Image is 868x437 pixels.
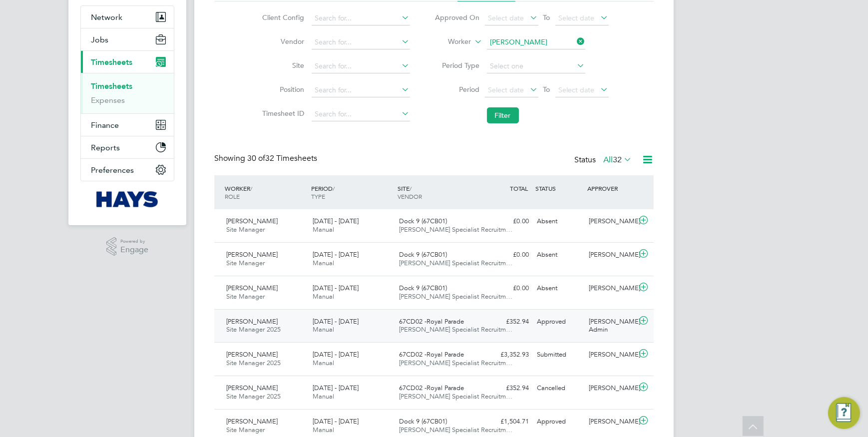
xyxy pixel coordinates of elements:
[481,380,533,397] div: £352.94
[226,284,278,292] span: [PERSON_NAME]
[559,13,595,22] span: Select date
[247,153,265,163] span: 30 of
[313,250,359,259] span: [DATE] - [DATE]
[488,85,524,94] span: Select date
[533,247,585,263] div: Absent
[120,246,148,254] span: Engage
[91,12,122,22] span: Network
[435,13,480,22] label: Approved On
[96,191,159,207] img: hays-logo-retina.png
[91,81,132,91] a: Timesheets
[487,107,519,123] button: Filter
[313,350,359,359] span: [DATE] - [DATE]
[91,35,108,44] span: Jobs
[585,380,637,397] div: [PERSON_NAME]
[585,179,637,197] div: APPROVER
[481,414,533,430] div: £1,504.71
[91,165,134,175] span: Preferences
[585,314,637,339] div: [PERSON_NAME] Admin
[603,155,632,165] label: All
[91,143,120,152] span: Reports
[435,85,480,94] label: Period
[226,250,278,259] span: [PERSON_NAME]
[399,259,513,267] span: [PERSON_NAME] Specialist Recruitm…
[313,325,334,334] span: Manual
[395,179,481,205] div: SITE
[226,384,278,392] span: [PERSON_NAME]
[487,35,585,49] input: Search for...
[510,184,528,192] span: TOTAL
[81,6,174,28] button: Network
[399,426,513,434] span: [PERSON_NAME] Specialist Recruitm…
[226,225,265,234] span: Site Manager
[533,347,585,363] div: Submitted
[585,280,637,297] div: [PERSON_NAME]
[312,59,410,73] input: Search for...
[313,384,359,392] span: [DATE] - [DATE]
[309,179,395,205] div: PERIOD
[313,359,334,367] span: Manual
[540,11,553,24] span: To
[313,259,334,267] span: Manual
[226,350,278,359] span: [PERSON_NAME]
[260,13,305,22] label: Client Config
[398,192,422,200] span: VENDOR
[399,217,447,225] span: Dock 9 (67CB01)
[222,179,309,205] div: WORKER
[312,83,410,97] input: Search for...
[559,85,595,94] span: Select date
[81,51,174,73] button: Timesheets
[574,153,634,167] div: Status
[313,392,334,401] span: Manual
[435,61,480,70] label: Period Type
[333,184,335,192] span: /
[81,136,174,158] button: Reports
[225,192,240,200] span: ROLE
[260,109,305,118] label: Timesheet ID
[399,359,513,367] span: [PERSON_NAME] Specialist Recruitm…
[312,107,410,121] input: Search for...
[247,153,317,163] span: 32 Timesheets
[91,95,125,105] a: Expenses
[313,417,359,426] span: [DATE] - [DATE]
[533,380,585,397] div: Cancelled
[226,317,278,326] span: [PERSON_NAME]
[427,37,471,47] label: Worker
[313,292,334,301] span: Manual
[481,314,533,330] div: £352.94
[399,384,464,392] span: 67CD02 -Royal Parade
[250,184,252,192] span: /
[312,35,410,49] input: Search for...
[214,153,319,164] div: Showing
[313,426,334,434] span: Manual
[585,347,637,363] div: [PERSON_NAME]
[226,392,281,401] span: Site Manager 2025
[311,192,325,200] span: TYPE
[399,250,447,259] span: Dock 9 (67CB01)
[226,325,281,334] span: Site Manager 2025
[399,417,447,426] span: Dock 9 (67CB01)
[106,237,149,256] a: Powered byEngage
[313,317,359,326] span: [DATE] - [DATE]
[399,292,513,301] span: [PERSON_NAME] Specialist Recruitm…
[226,259,265,267] span: Site Manager
[81,28,174,50] button: Jobs
[399,350,464,359] span: 67CD02 -Royal Parade
[585,414,637,430] div: [PERSON_NAME]
[585,213,637,230] div: [PERSON_NAME]
[226,359,281,367] span: Site Manager 2025
[488,13,524,22] span: Select date
[399,325,513,334] span: [PERSON_NAME] Specialist Recruitm…
[91,57,132,67] span: Timesheets
[226,426,265,434] span: Site Manager
[481,247,533,263] div: £0.00
[410,184,412,192] span: /
[613,155,622,165] span: 32
[533,179,585,197] div: STATUS
[260,37,305,46] label: Vendor
[533,280,585,297] div: Absent
[81,159,174,181] button: Preferences
[399,225,513,234] span: [PERSON_NAME] Specialist Recruitm…
[481,347,533,363] div: £3,352.93
[226,292,265,301] span: Site Manager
